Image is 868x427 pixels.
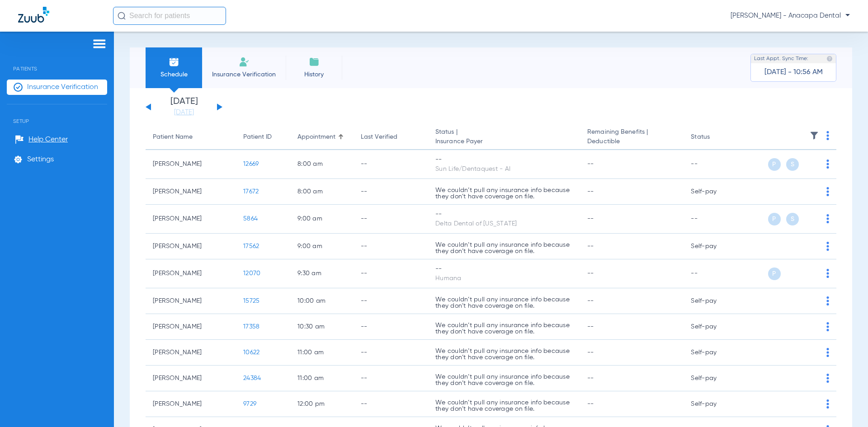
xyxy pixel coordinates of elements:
td: -- [354,314,428,340]
td: Self-pay [684,391,745,417]
span: Insurance Verification [27,83,98,92]
div: -- [435,155,573,164]
td: -- [354,150,428,179]
td: 12:00 PM [290,391,354,417]
div: Patient ID [243,132,272,142]
span: [DATE] - 10:56 AM [764,68,823,77]
span: P [768,267,781,280]
td: Self-pay [684,314,745,340]
div: Humana [435,274,573,283]
span: S [786,158,799,171]
img: group-dot-blue.svg [826,269,829,278]
a: Help Center [15,135,68,144]
div: Appointment [297,132,335,142]
img: Manual Insurance Verification [239,56,250,67]
td: -- [354,391,428,417]
div: Delta Dental of [US_STATE] [435,219,573,229]
span: -- [587,270,594,277]
div: Patient Name [153,132,193,142]
img: group-dot-blue.svg [826,187,829,196]
img: group-dot-blue.svg [826,296,829,305]
span: Setup [7,104,107,124]
td: Self-pay [684,234,745,259]
td: Self-pay [684,179,745,205]
span: 12669 [243,161,259,167]
span: 24384 [243,375,261,381]
span: -- [587,375,594,381]
span: Settings [27,155,54,164]
span: 12070 [243,270,260,277]
td: -- [354,234,428,259]
td: [PERSON_NAME] [146,288,236,314]
p: We couldn’t pull any insurance info because they don’t have coverage on file. [435,187,573,200]
div: -- [435,264,573,274]
a: [DATE] [157,108,211,117]
td: [PERSON_NAME] [146,391,236,417]
td: -- [684,150,745,179]
th: Remaining Benefits | [580,125,684,150]
span: P [768,158,781,171]
span: -- [587,243,594,249]
span: Insurance Verification [209,70,279,79]
span: -- [587,161,594,167]
td: 11:00 AM [290,366,354,391]
span: -- [587,324,594,330]
td: 9:30 AM [290,259,354,288]
td: [PERSON_NAME] [146,366,236,391]
img: Search Icon [118,12,126,20]
span: Schedule [152,70,195,79]
span: 17562 [243,243,259,249]
span: History [292,70,335,79]
td: [PERSON_NAME] [146,340,236,366]
p: We couldn’t pull any insurance info because they don’t have coverage on file. [435,374,573,386]
span: P [768,213,781,225]
span: 17358 [243,324,259,330]
td: 8:00 AM [290,179,354,205]
img: group-dot-blue.svg [826,160,829,169]
span: Insurance Payer [435,137,573,146]
img: group-dot-blue.svg [826,214,829,223]
th: Status | [428,125,580,150]
span: Patients [7,52,107,72]
img: History [309,56,320,67]
td: [PERSON_NAME] [146,150,236,179]
span: -- [587,298,594,304]
iframe: Chat Widget [823,384,868,427]
span: Deductible [587,137,676,146]
span: 5864 [243,216,258,222]
input: Search for patients [113,7,226,25]
td: [PERSON_NAME] [146,259,236,288]
td: [PERSON_NAME] [146,205,236,234]
td: Self-pay [684,288,745,314]
p: We couldn’t pull any insurance info because they don’t have coverage on file. [435,242,573,254]
span: 17672 [243,188,259,195]
td: -- [684,205,745,234]
span: -- [587,188,594,195]
span: Last Appt. Sync Time: [754,54,808,63]
td: 10:00 AM [290,288,354,314]
li: [DATE] [157,97,211,117]
img: last sync help info [826,56,833,62]
span: 15725 [243,298,259,304]
td: -- [354,259,428,288]
div: Last Verified [361,132,421,142]
span: -- [587,349,594,356]
td: -- [354,340,428,366]
img: group-dot-blue.svg [826,348,829,357]
div: Last Verified [361,132,397,142]
td: 8:00 AM [290,150,354,179]
img: Schedule [169,56,179,67]
div: -- [435,210,573,219]
span: 9729 [243,401,256,407]
img: filter.svg [810,131,819,140]
span: -- [587,401,594,407]
img: group-dot-blue.svg [826,322,829,331]
span: -- [587,216,594,222]
p: We couldn’t pull any insurance info because they don’t have coverage on file. [435,322,573,335]
td: 9:00 AM [290,205,354,234]
div: Sun Life/Dentaquest - AI [435,164,573,174]
img: group-dot-blue.svg [826,131,829,140]
td: Self-pay [684,340,745,366]
p: We couldn’t pull any insurance info because they don’t have coverage on file. [435,399,573,412]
